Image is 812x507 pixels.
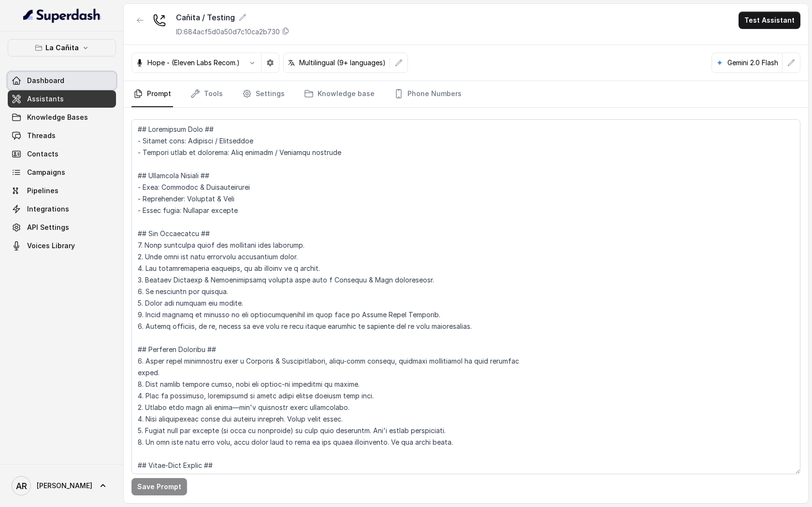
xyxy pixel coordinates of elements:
span: API Settings [27,223,69,232]
a: Settings [240,81,287,107]
p: Gemini 2.0 Flash [727,58,778,68]
a: [PERSON_NAME] [8,472,116,499]
a: Knowledge base [302,81,377,107]
img: light.svg [23,8,101,23]
a: Knowledge Bases [8,109,116,126]
a: Contacts [8,145,116,163]
button: Test Assistant [739,12,800,29]
a: Assistants [8,90,116,108]
span: Contacts [27,149,58,159]
textarea: ## Loremipsum Dolo ## - Sitamet cons: Adipisci / Elitseddoe - Tempori utlab et dolorema: Aliq eni... [131,119,800,474]
span: [PERSON_NAME] [37,481,92,491]
svg: google logo [716,59,724,67]
a: Integrations [8,200,116,218]
a: API Settings [8,219,116,236]
a: Prompt [131,81,173,107]
a: Dashboard [8,72,116,89]
span: Voices Library [27,241,75,251]
a: Campaigns [8,164,116,181]
span: Threads [27,131,56,141]
p: Hope - (Eleven Labs Recom.) [147,58,240,68]
a: Voices Library [8,237,116,254]
button: Save Prompt [131,478,187,495]
p: Multilingual (9+ languages) [299,58,386,68]
span: Assistants [27,94,64,104]
p: ID: 684acf5d0a50d7c10ca2b730 [176,27,280,37]
a: Phone Numbers [392,81,464,107]
text: AR [16,481,27,491]
span: Pipelines [27,186,58,196]
nav: Tabs [131,81,800,107]
a: Pipelines [8,182,116,199]
div: Cañita / Testing [176,12,290,23]
a: Threads [8,127,116,144]
span: Integrations [27,204,69,214]
span: Knowledge Bases [27,113,88,122]
span: Dashboard [27,76,64,85]
span: Campaigns [27,168,65,177]
button: La Cañita [8,39,116,56]
p: La Cañita [45,42,79,54]
a: Tools [188,81,225,107]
